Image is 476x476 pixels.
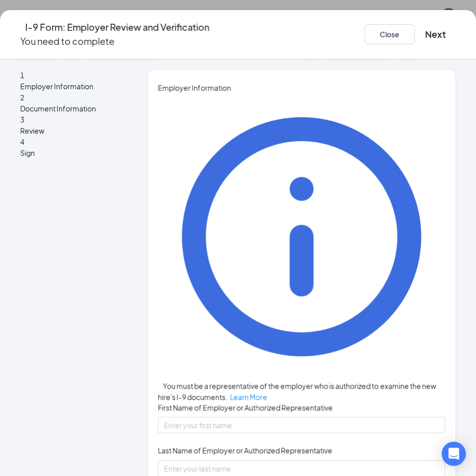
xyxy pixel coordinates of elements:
[158,445,333,455] span: Last Name of Employer or Authorized Representative
[158,402,333,412] span: First Name of Employer or Authorized Representative
[20,71,24,80] span: 1
[228,392,268,401] a: Learn More
[158,93,445,380] svg: Info
[364,24,415,44] button: Close
[158,381,436,401] span: You must be a representative of the employer who is authorized to examine the new hire's I-9 docu...
[20,93,24,102] span: 2
[25,20,209,34] h4: I-9 Form: Employer Review and Verification
[158,417,445,433] input: Enter your first name
[442,442,466,466] div: Open Intercom Messenger
[20,81,129,92] span: Employer Information
[20,115,24,124] span: 3
[20,147,129,158] span: Sign
[425,27,446,41] button: Next
[20,125,129,136] span: Review
[20,137,24,146] span: 4
[20,34,209,48] p: You need to complete
[158,82,445,93] span: Employer Information
[230,392,268,401] span: Learn More
[20,103,129,114] span: Document Information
